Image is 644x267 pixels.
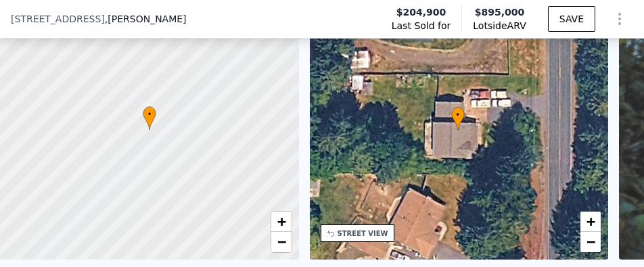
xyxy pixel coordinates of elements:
[586,213,595,230] span: +
[338,228,388,239] div: STREET VIEW
[580,212,601,232] a: Zoom in
[143,106,156,130] div: •
[396,5,446,19] span: $204,900
[473,19,526,32] span: Lotside ARV
[271,212,292,232] a: Zoom in
[586,233,595,250] span: −
[451,109,465,121] span: •
[11,12,105,26] span: [STREET_ADDRESS]
[105,12,187,26] span: , [PERSON_NAME]
[143,108,156,120] span: •
[580,232,601,252] a: Zoom out
[277,233,285,250] span: −
[451,107,465,130] div: •
[548,6,595,32] button: SAVE
[277,213,285,230] span: +
[606,5,633,32] button: Show Options
[271,232,292,252] a: Zoom out
[392,19,451,32] span: Last Sold for
[475,7,525,18] span: $895,000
